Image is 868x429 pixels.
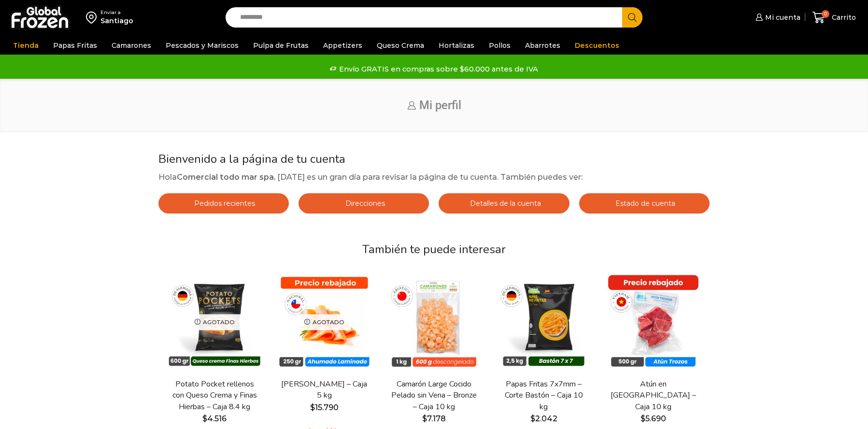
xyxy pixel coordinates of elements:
[390,379,478,413] a: Camarón Large Cocido Pelado sin Vena – Bronze – Caja 10 kg
[310,403,315,412] span: $
[484,36,515,55] a: Pollos
[202,414,207,423] span: $
[86,9,100,26] img: address-field-icon.svg
[763,13,800,22] span: Mi cuenta
[530,414,557,423] bdi: 2.042
[609,379,697,413] a: Atún en [GEOGRAPHIC_DATA] – Caja 10 kg
[570,36,624,55] a: Descuentos
[280,379,369,401] a: [PERSON_NAME] – Caja 5 kg
[310,403,339,412] bdi: 15.790
[810,6,858,29] a: 0 Carrito
[422,414,446,423] bdi: 7.178
[434,36,479,55] a: Hortalizas
[372,36,429,55] a: Queso Crema
[822,10,829,18] span: 0
[107,36,156,55] a: Camarones
[298,315,351,330] p: Agotado
[579,193,710,214] a: Estado de cuenta
[530,414,535,423] span: $
[192,199,255,208] span: Pedidos recientes
[829,13,856,22] span: Carrito
[188,315,242,330] p: Agotado
[158,151,345,167] span: Bienvenido a la página de tu cuenta
[48,36,102,55] a: Papas Fritas
[613,199,675,208] span: Estado de cuenta
[248,36,313,55] a: Pulpa de Frutas
[753,8,800,27] a: Mi cuenta
[622,7,642,28] button: Search button
[640,414,645,423] span: $
[318,36,367,55] a: Appetizers
[177,172,274,182] strong: Comercial todo mar spa
[299,193,429,214] a: Direcciones
[158,193,289,214] a: Pedidos recientes
[100,16,133,26] div: Santiago
[422,414,427,423] span: $
[8,36,43,55] a: Tienda
[158,171,710,184] p: Hola , [DATE] es un gran día para revisar la página de tu cuenta. También puedes ver:
[171,379,259,413] a: Potato Pocket rellenos con Queso Crema y Finas Hierbas – Caja 8.4 kg
[202,414,227,423] bdi: 4.516
[468,199,541,208] span: Detalles de la cuenta
[343,199,385,208] span: Direcciones
[419,99,461,112] span: Mi perfil
[499,379,588,413] a: Papas Fritas 7x7mm – Corte Bastón – Caja 10 kg
[439,193,569,214] a: Detalles de la cuenta
[100,9,133,16] div: Enviar a
[362,242,506,257] span: También te puede interesar
[640,414,666,423] bdi: 5.690
[161,36,243,55] a: Pescados y Mariscos
[520,36,565,55] a: Abarrotes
